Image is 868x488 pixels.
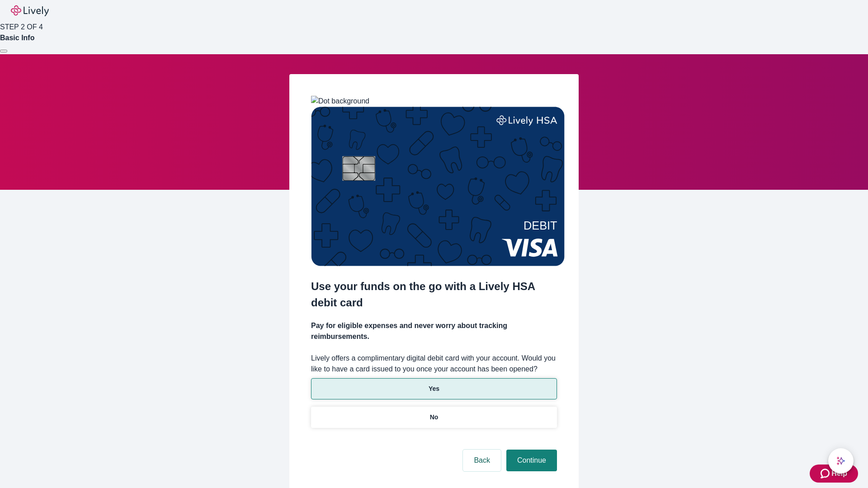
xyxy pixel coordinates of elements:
[810,465,858,483] button: Zendesk support iconHelp
[311,407,557,428] button: No
[311,107,565,266] img: Debit card
[836,456,845,465] svg: Lively AI Assistant
[429,384,439,394] p: Yes
[828,448,854,474] button: chat
[311,378,557,399] button: Yes
[11,5,49,16] img: Lively
[430,413,439,422] p: No
[311,278,557,311] h2: Use your funds on the go with a Lively HSA debit card
[311,96,369,107] img: Dot background
[831,468,847,479] span: Help
[463,450,501,471] button: Back
[821,468,831,479] svg: Zendesk support icon
[311,353,557,375] label: Lively offers a complimentary digital debit card with your account. Would you like to have a card...
[311,320,557,342] h4: Pay for eligible expenses and never worry about tracking reimbursements.
[506,450,557,471] button: Continue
